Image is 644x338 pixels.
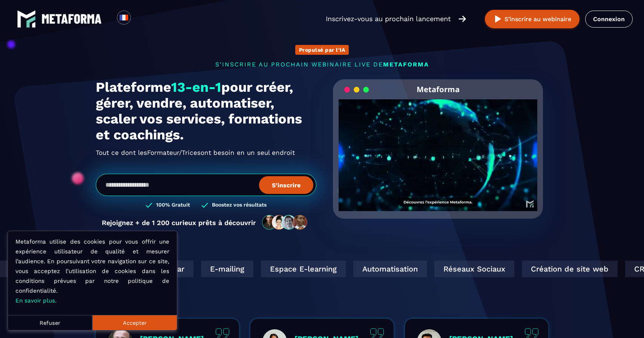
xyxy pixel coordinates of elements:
div: Création de site web [518,261,614,277]
div: Search for option [131,11,149,27]
div: Espace E-learning [258,261,342,277]
button: Accepter [92,315,177,330]
span: METAFORMA [383,61,429,68]
img: community-people [260,215,310,230]
h3: 100% Gratuit [156,202,190,209]
video: Your browser does not support the video tag. [339,99,537,199]
img: play [493,14,503,24]
div: E-mailing [198,261,250,277]
img: checked [201,202,208,209]
button: S’inscrire au webinaire [485,10,580,28]
img: arrow-right [458,15,466,23]
h3: Boostez vos résultats [212,202,267,209]
p: Propulsé par l'IA [299,47,345,53]
div: Automatisation [350,261,423,277]
img: logo [17,9,36,28]
a: En savoir plus. [15,297,57,304]
span: 13-en-1 [171,79,221,95]
p: s'inscrire au prochain webinaire live de [96,61,548,68]
img: fr [119,13,129,22]
p: Metaforma utilise des cookies pour vous offrir une expérience utilisateur de qualité et mesurer l... [15,237,169,306]
h2: Metaforma [417,79,460,99]
input: Search for option [137,14,143,23]
p: Inscrivez-vous au prochain lancement [326,14,451,24]
a: Connexion [585,11,633,28]
img: checked [146,202,152,209]
img: logo [41,14,102,24]
h1: Plateforme pour créer, gérer, vendre, automatiser, scaler vos services, formations et coachings. [96,79,316,143]
div: Réseaux Sociaux [431,261,511,277]
h2: Tout ce dont les ont besoin en un seul endroit [96,147,316,159]
div: Webinar [142,261,190,277]
button: Refuser [8,315,92,330]
span: Formateur/Trices [147,147,201,159]
p: Rejoignez + de 1 200 curieux prêts à découvrir [102,219,256,227]
button: S’inscrire [259,176,313,194]
img: loading [344,86,369,93]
